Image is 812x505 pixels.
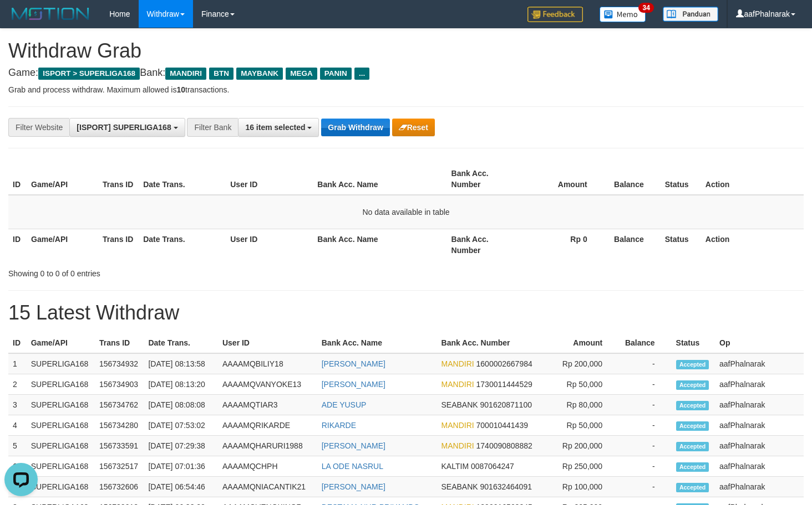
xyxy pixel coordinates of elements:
span: Accepted [676,401,709,410]
th: Bank Acc. Number [447,229,519,260]
th: Bank Acc. Number [437,333,544,353]
th: Bank Acc. Name [313,229,446,260]
span: Copy 1600002667984 to clipboard [476,359,532,368]
td: Rp 250,000 [543,456,619,477]
td: [DATE] 08:13:20 [144,374,218,395]
td: 3 [8,395,27,415]
td: Rp 80,000 [543,395,619,415]
h1: 15 Latest Withdraw [8,302,804,324]
td: SUPERLIGA168 [27,477,95,497]
span: MANDIRI [441,359,474,368]
td: SUPERLIGA168 [27,456,95,477]
td: SUPERLIGA168 [27,353,95,374]
td: Rp 50,000 [543,415,619,436]
button: Reset [392,118,435,136]
th: User ID [226,163,313,195]
th: User ID [218,333,317,353]
th: ID [8,163,27,195]
td: [DATE] 06:54:46 [144,477,218,497]
td: 4 [8,415,27,436]
span: Accepted [676,360,709,369]
td: 156732606 [95,477,144,497]
td: - [619,374,671,395]
span: MAYBANK [236,68,283,80]
th: Op [715,333,804,353]
button: 16 item selected [238,118,319,137]
td: No data available in table [8,195,804,229]
span: Copy 1730011444529 to clipboard [476,380,532,389]
span: KALTIM [441,462,469,471]
img: Button%20Memo.svg [600,7,646,22]
a: [PERSON_NAME] [322,359,385,368]
img: MOTION_logo.png [8,6,93,22]
span: Accepted [676,483,709,492]
div: Filter Bank [187,118,238,137]
span: MANDIRI [165,68,206,80]
th: ID [8,333,27,353]
th: Bank Acc. Name [317,333,437,353]
td: 2 [8,374,27,395]
button: Grab Withdraw [321,118,389,136]
td: 156733591 [95,436,144,456]
td: 156734762 [95,395,144,415]
span: MANDIRI [441,441,474,450]
th: Balance [619,333,671,353]
th: Rp 0 [519,229,604,260]
td: AAAAMQRIKARDE [218,415,317,436]
span: Copy 901620871100 to clipboard [480,400,532,409]
td: aafPhalnarak [715,456,804,477]
td: 1 [8,353,27,374]
a: [PERSON_NAME] [322,482,385,491]
td: 156732517 [95,456,144,477]
h1: Withdraw Grab [8,40,804,62]
td: AAAAMQCHPH [218,456,317,477]
span: [ISPORT] SUPERLIGA168 [77,123,171,132]
td: - [619,395,671,415]
span: ISPORT > SUPERLIGA168 [38,68,140,80]
strong: 10 [176,85,185,94]
td: aafPhalnarak [715,415,804,436]
td: aafPhalnarak [715,395,804,415]
span: SEABANK [441,482,478,491]
th: Trans ID [98,163,139,195]
th: Date Trans. [139,229,226,260]
td: AAAAMQNIACANTIK21 [218,477,317,497]
td: 5 [8,436,27,456]
td: aafPhalnarak [715,477,804,497]
td: SUPERLIGA168 [27,395,95,415]
td: 156734280 [95,415,144,436]
span: BTN [209,68,234,80]
th: Action [701,229,804,260]
th: Balance [604,163,661,195]
td: [DATE] 07:29:38 [144,436,218,456]
th: Trans ID [98,229,139,260]
span: MANDIRI [441,421,474,430]
td: 156734903 [95,374,144,395]
td: SUPERLIGA168 [27,436,95,456]
span: SEABANK [441,400,478,409]
button: [ISPORT] SUPERLIGA168 [69,118,185,137]
td: SUPERLIGA168 [27,374,95,395]
th: User ID [226,229,313,260]
p: Grab and process withdraw. Maximum allowed is transactions. [8,84,804,95]
td: 156734932 [95,353,144,374]
th: Game/API [27,333,95,353]
span: 34 [638,3,653,13]
span: Copy 0087064247 to clipboard [471,462,514,471]
th: Balance [604,229,661,260]
td: [DATE] 07:53:02 [144,415,218,436]
span: MANDIRI [441,380,474,389]
td: AAAAMQBILIY18 [218,353,317,374]
span: Copy 1740090808882 to clipboard [476,441,532,450]
td: SUPERLIGA168 [27,415,95,436]
td: - [619,415,671,436]
td: [DATE] 07:01:36 [144,456,218,477]
th: Game/API [27,229,98,260]
th: Status [661,163,701,195]
div: Filter Website [8,118,69,137]
th: Bank Acc. Name [313,163,446,195]
th: Trans ID [95,333,144,353]
a: RIKARDE [322,421,356,430]
td: Rp 50,000 [543,374,619,395]
td: - [619,353,671,374]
